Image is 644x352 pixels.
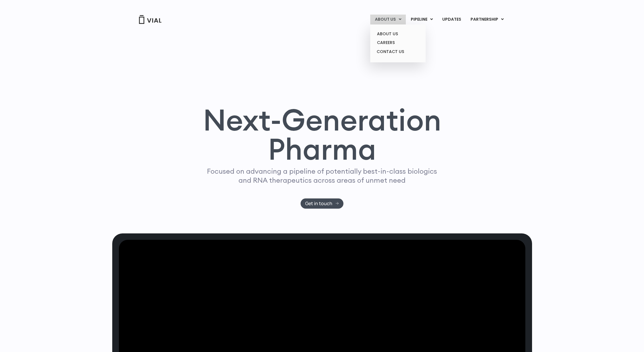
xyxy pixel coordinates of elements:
a: PIPELINEMenu Toggle [406,15,437,24]
a: PARTNERSHIPMenu Toggle [466,15,508,24]
h1: Next-Generation Pharma [196,105,448,164]
p: Focused on advancing a pipeline of potentially best-in-class biologics and RNA therapeutics acros... [205,167,440,185]
a: ABOUT USMenu Toggle [370,15,406,24]
a: CAREERS [372,38,423,47]
a: Get in touch [301,198,343,209]
a: ABOUT US [372,29,423,38]
a: CONTACT US [372,47,423,57]
span: Get in touch [305,201,332,206]
img: Vial Logo [138,15,162,24]
a: UPDATES [438,15,466,24]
